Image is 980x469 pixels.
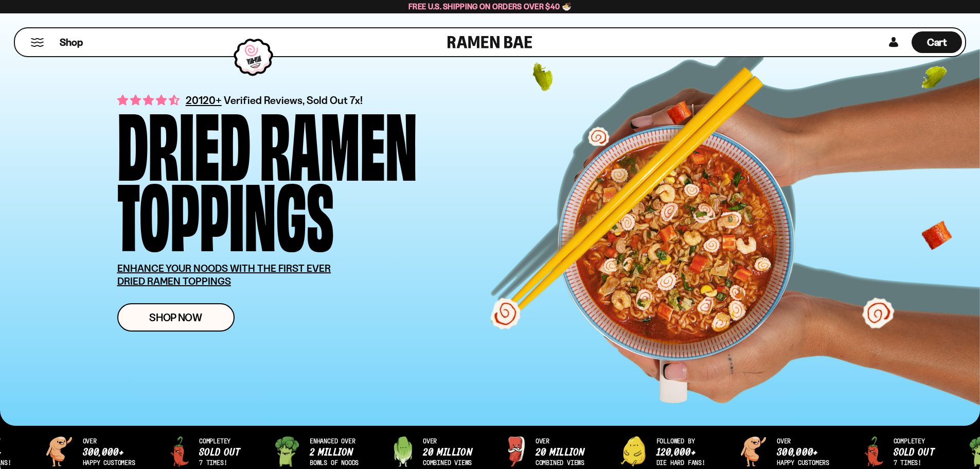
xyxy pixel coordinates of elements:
div: Ramen [260,106,417,176]
div: Cart [912,28,962,56]
u: ENHANCE YOUR NOODS WITH THE FIRST EVER DRIED RAMEN TOPPINGS [117,262,331,287]
div: Toppings [117,176,334,247]
span: Shop [60,36,83,49]
span: Cart [927,36,947,48]
div: Dried [117,106,251,176]
button: Mobile Menu Trigger [30,38,44,47]
a: Shop Now [117,303,235,332]
span: Shop Now [149,312,202,323]
span: Free U.S. Shipping on Orders over $40 🍜 [408,2,572,11]
a: Shop [60,31,83,53]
